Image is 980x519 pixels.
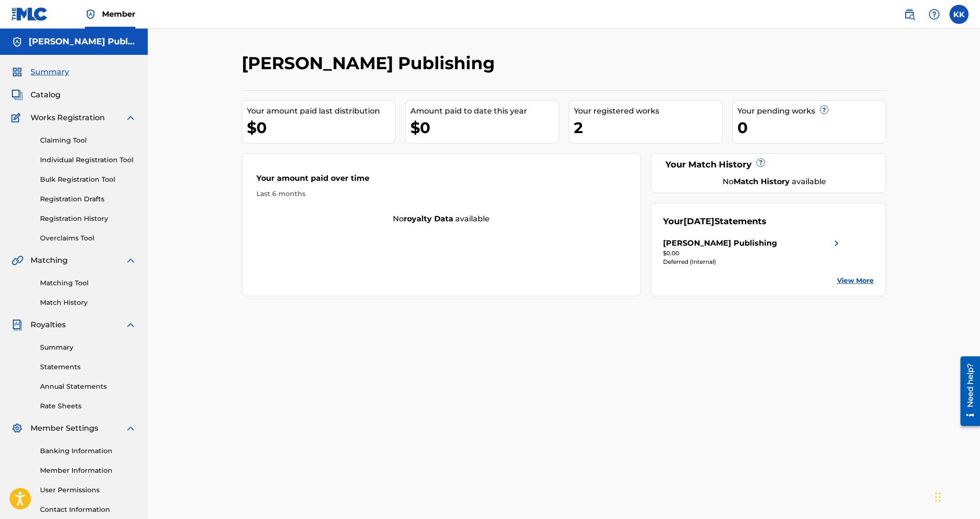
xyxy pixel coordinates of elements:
[40,485,136,495] a: User Permissions
[404,214,453,223] strong: royalty data
[663,249,842,258] div: $0.00
[900,5,919,24] a: Public Search
[256,189,626,199] div: Last 6 months
[410,117,559,138] div: $0
[929,9,940,20] img: help
[663,238,842,266] a: [PERSON_NAME] Publishingright chevron icon$0.00Deferred (Internal)
[831,238,842,249] img: right chevron icon
[85,9,96,20] img: Top Rightsholder
[11,66,23,78] img: Summary
[11,255,23,266] img: Matching
[31,112,105,124] span: Works Registration
[11,89,23,101] img: Catalog
[125,319,136,331] img: expand
[663,258,842,266] div: Deferred (Internal)
[737,117,886,138] div: 0
[40,382,136,392] a: Annual Statements
[40,343,136,353] a: Summary
[29,36,136,47] h5: Kevin Krouglow Publishing
[820,106,828,114] span: ?
[11,36,23,48] img: Accounts
[904,9,915,20] img: search
[935,483,941,511] div: Drag
[663,158,874,171] div: Your Match History
[40,505,136,515] a: Contact Information
[574,117,722,138] div: 2
[953,352,980,431] iframe: Resource Center
[410,105,559,117] div: Amount paid to date this year
[40,135,136,145] a: Claiming Tool
[574,105,722,117] div: Your registered works
[31,255,68,266] span: Matching
[40,175,136,185] a: Bulk Registration Tool
[125,255,136,266] img: expand
[737,105,886,117] div: Your pending works
[40,362,136,372] a: Statements
[247,105,395,117] div: Your amount paid last distribution
[949,5,969,24] div: User Menu
[11,423,23,434] img: Member Settings
[663,215,766,228] div: Your Statements
[31,66,69,78] span: Summary
[11,66,69,78] a: SummarySummary
[932,473,980,519] iframe: Chat Widget
[256,173,626,189] div: Your amount paid over time
[31,89,61,101] span: Catalog
[40,155,136,165] a: Individual Registration Tool
[40,298,136,308] a: Match History
[11,319,23,331] img: Royalties
[675,176,874,187] div: No available
[31,319,66,331] span: Royalties
[837,276,874,286] a: View More
[40,466,136,476] a: Member Information
[40,278,136,288] a: Matching Tool
[40,401,136,411] a: Rate Sheets
[11,89,61,101] a: CatalogCatalog
[247,117,395,138] div: $0
[734,177,790,186] strong: Match History
[40,194,136,204] a: Registration Drafts
[11,112,24,124] img: Works Registration
[102,9,135,20] span: Member
[684,216,715,227] span: [DATE]
[125,112,136,124] img: expand
[40,233,136,243] a: Overclaims Tool
[242,213,641,225] div: No available
[11,7,48,21] img: MLC Logo
[757,159,765,166] span: ?
[663,238,777,249] div: [PERSON_NAME] Publishing
[125,423,136,434] img: expand
[925,5,944,24] div: Help
[40,214,136,224] a: Registration History
[242,52,500,74] h2: [PERSON_NAME] Publishing
[31,423,98,434] span: Member Settings
[40,446,136,456] a: Banking Information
